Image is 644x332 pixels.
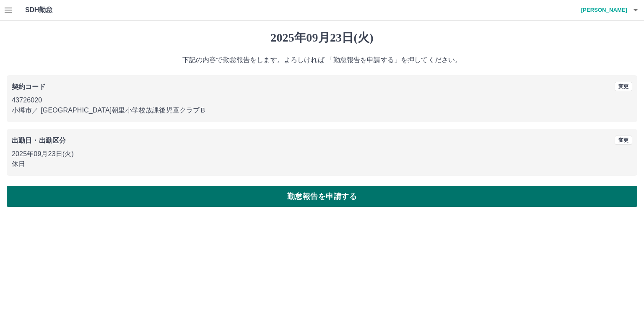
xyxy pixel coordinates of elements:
[7,186,637,207] button: 勤怠報告を申請する
[12,105,632,115] p: 小樽市 ／ [GEOGRAPHIC_DATA]朝里小学校放課後児童クラブＢ
[7,55,637,65] p: 下記の内容で勤怠報告をします。よろしければ 「勤怠報告を申請する」を押してください。
[7,31,637,45] h1: 2025年09月23日(火)
[615,82,632,91] button: 変更
[12,159,632,169] p: 休日
[12,83,46,90] b: 契約コード
[615,136,632,145] button: 変更
[12,137,66,144] b: 出勤日・出勤区分
[12,149,632,159] p: 2025年09月23日(火)
[12,95,632,105] p: 43726020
